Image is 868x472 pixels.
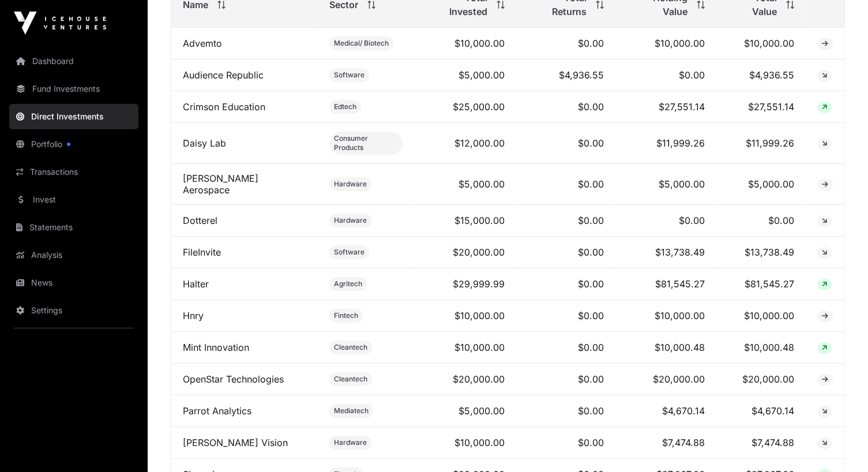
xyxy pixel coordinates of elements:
td: $0.00 [516,427,615,459]
td: $0.00 [716,205,806,237]
td: $10,000.00 [414,28,516,59]
a: Audience Republic [183,69,264,81]
td: $13,738.49 [716,237,806,268]
a: Portfolio [9,132,138,157]
td: $0.00 [516,123,615,164]
span: Cleantech [334,374,367,384]
td: $10,000.00 [716,28,806,59]
span: Mediatech [334,406,369,415]
td: $7,474.88 [615,427,716,459]
a: FileInvite [183,246,221,258]
td: $15,000.00 [414,205,516,237]
td: $10,000.00 [414,427,516,459]
td: $4,670.14 [615,395,716,427]
a: Halter [183,278,209,290]
td: $0.00 [516,332,615,364]
td: $12,000.00 [414,123,516,164]
span: Software [334,70,365,80]
td: $0.00 [516,205,615,237]
td: $0.00 [516,164,615,205]
img: Icehouse Ventures Logo [14,12,106,35]
td: $20,000.00 [615,364,716,395]
a: Crimson Education [183,101,265,113]
a: Dashboard [9,48,138,74]
td: $20,000.00 [414,364,516,395]
td: $10,000.00 [615,300,716,332]
td: $81,545.27 [615,268,716,300]
a: Settings [9,298,138,323]
a: Direct Investments [9,104,138,129]
td: $0.00 [516,364,615,395]
td: $0.00 [516,395,615,427]
a: Fund Investments [9,76,138,102]
span: Cleantech [334,343,367,352]
td: $27,551.14 [716,91,806,123]
span: Hardware [334,216,367,225]
a: Dotterel [183,215,217,226]
td: $0.00 [516,28,615,59]
td: $5,000.00 [414,395,516,427]
span: Consumer Products [334,134,398,152]
td: $4,936.55 [516,59,615,91]
td: $0.00 [615,59,716,91]
span: Software [334,248,365,257]
a: Mint Innovation [183,342,249,353]
a: [PERSON_NAME] Aerospace [183,173,258,196]
td: $5,000.00 [615,164,716,205]
span: Hardware [334,438,367,447]
a: Hnry [183,310,204,321]
span: Medical/ Biotech [334,39,389,48]
td: $5,000.00 [414,164,516,205]
span: Fintech [334,311,358,320]
td: $0.00 [516,300,615,332]
td: $13,738.49 [615,237,716,268]
td: $20,000.00 [414,237,516,268]
td: $25,000.00 [414,91,516,123]
a: Invest [9,187,138,212]
td: $0.00 [615,205,716,237]
td: $5,000.00 [414,59,516,91]
td: $7,474.88 [716,427,806,459]
td: $27,551.14 [615,91,716,123]
td: $10,000.00 [615,28,716,59]
td: $11,999.26 [615,123,716,164]
td: $20,000.00 [716,364,806,395]
td: $4,670.14 [716,395,806,427]
td: $10,000.48 [615,332,716,364]
span: Edtech [334,102,356,111]
a: OpenStar Technologies [183,373,284,385]
a: [PERSON_NAME] Vision [183,437,288,448]
td: $0.00 [516,91,615,123]
a: Transactions [9,159,138,185]
td: $5,000.00 [716,164,806,205]
a: Statements [9,215,138,240]
td: $11,999.26 [716,123,806,164]
a: News [9,270,138,295]
td: $10,000.00 [716,300,806,332]
td: $10,000.48 [716,332,806,364]
td: $0.00 [516,268,615,300]
a: Analysis [9,242,138,268]
td: $29,999.99 [414,268,516,300]
td: $0.00 [516,237,615,268]
a: Daisy Lab [183,137,226,149]
iframe: Chat Widget [810,417,868,472]
td: $4,936.55 [716,59,806,91]
a: Parrot Analytics [183,405,251,417]
td: $10,000.00 [414,332,516,364]
span: Hardware [334,179,367,189]
a: Advemto [183,38,222,49]
span: Agritech [334,279,362,289]
td: $81,545.27 [716,268,806,300]
td: $10,000.00 [414,300,516,332]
